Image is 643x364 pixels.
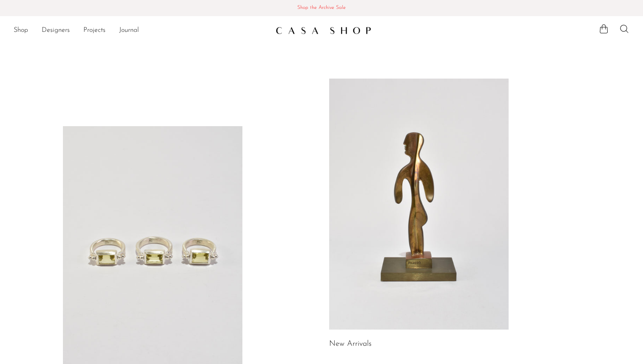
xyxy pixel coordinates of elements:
[42,25,70,36] a: Designers
[14,23,269,38] nav: Desktop navigation
[83,25,105,36] a: Projects
[14,25,28,36] a: Shop
[329,340,372,348] a: New Arrivals
[14,23,269,38] ul: NEW HEADER MENU
[7,3,636,13] span: Shop the Archive Sale
[119,25,139,36] a: Journal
